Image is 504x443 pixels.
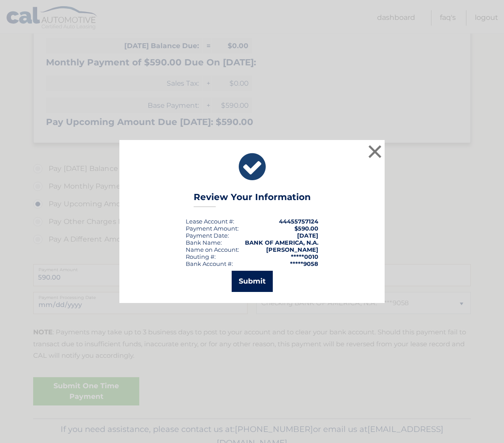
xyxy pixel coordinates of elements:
div: Routing #: [186,253,216,260]
strong: 44455757124 [279,218,318,225]
div: Lease Account #: [186,218,234,225]
button: × [366,143,384,160]
button: Submit [232,271,273,292]
span: $590.00 [294,225,318,232]
div: Bank Account #: [186,260,233,267]
span: Payment Date [186,232,228,239]
strong: BANK OF AMERICA, N.A. [245,239,318,246]
div: : [186,232,229,239]
div: Name on Account: [186,246,239,253]
div: Payment Amount: [186,225,239,232]
span: [DATE] [297,232,318,239]
h3: Review Your Information [194,192,311,207]
div: Bank Name: [186,239,222,246]
strong: [PERSON_NAME] [266,246,318,253]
